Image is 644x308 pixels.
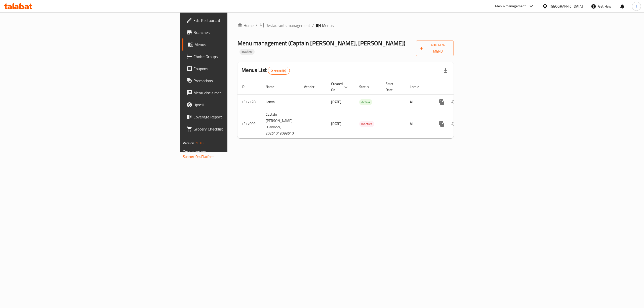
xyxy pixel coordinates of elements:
[182,26,288,38] a: Branches
[331,99,341,105] span: [DATE]
[406,110,432,138] td: All
[322,22,334,28] span: Menus
[359,121,374,127] div: Inactive
[182,111,288,123] a: Coverage Report
[420,42,450,55] span: Add New Menu
[416,40,454,56] button: Add New Menu
[182,75,288,87] a: Promotions
[495,3,526,9] div: Menu-management
[436,118,448,130] button: more
[359,84,376,90] span: Status
[196,140,204,146] span: 1.0.0
[237,37,405,49] span: Menu management ( Captain [PERSON_NAME], [PERSON_NAME] )
[382,110,406,138] td: -
[193,126,284,132] span: Grocery Checklist
[193,29,284,35] span: Branches
[182,99,288,111] a: Upsell
[331,81,349,93] span: Created On
[193,114,284,120] span: Coverage Report
[410,84,426,90] span: Locale
[182,63,288,75] a: Coupons
[439,65,452,77] div: Export file
[268,67,290,75] div: Total records count
[194,41,284,48] span: Menus
[312,22,314,28] li: /
[406,94,432,110] td: All
[193,54,284,60] span: Choice Groups
[237,79,488,138] table: enhanced table
[331,120,341,127] span: [DATE]
[550,4,583,9] div: [GEOGRAPHIC_DATA]
[266,84,281,90] span: Name
[436,96,448,108] button: more
[359,99,372,105] span: Active
[183,148,206,155] span: Get support on:
[193,90,284,96] span: Menu disclaimer
[193,17,284,23] span: Edit Restaurant
[386,81,400,93] span: Start Date
[636,4,637,9] span: l
[382,94,406,110] td: -
[193,78,284,84] span: Promotions
[193,102,284,108] span: Upsell
[304,84,321,90] span: Vendor
[448,118,460,130] button: Change Status
[182,14,288,26] a: Edit Restaurant
[359,121,374,127] span: Inactive
[182,51,288,63] a: Choice Groups
[242,66,290,75] h2: Menus List
[182,87,288,99] a: Menu disclaimer
[182,123,288,135] a: Grocery Checklist
[237,22,454,28] nav: breadcrumb
[183,140,195,146] span: Version:
[448,96,460,108] button: Change Status
[268,68,290,73] span: 2 record(s)
[432,79,488,95] th: Actions
[183,153,215,160] a: Support.OpsPlatform
[265,22,310,28] span: Restaurants management
[359,99,372,105] div: Active
[182,38,288,51] a: Menus
[193,66,284,72] span: Coupons
[242,84,251,90] span: ID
